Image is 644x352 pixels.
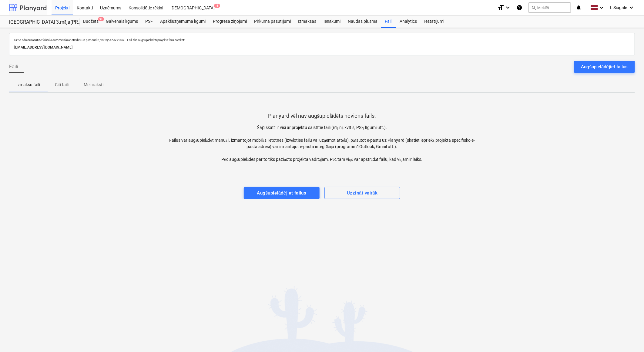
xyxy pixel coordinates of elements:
[244,187,320,199] button: Augšupielādējiet failus
[98,17,104,21] span: 9+
[504,4,512,11] i: keyboard_arrow_down
[574,61,635,73] button: Augšupielādējiet failus
[396,15,421,28] a: Analytics
[576,4,582,11] i: notifications
[16,82,40,88] p: Izmaksu faili
[79,15,102,28] a: Budžets9+
[598,4,605,11] i: keyboard_arrow_down
[268,112,376,120] p: Planyard vēl nav augšupielādēts neviens fails.
[9,63,18,70] span: Faili
[381,15,396,28] a: Faili
[581,63,628,71] div: Augšupielādējiet failus
[166,124,478,163] p: Šajā skatā ir visi ar projektu saistītie faili (rēķini, kvītis, PSF, līgumi utt.). Failus var aug...
[324,187,400,199] button: Uzzināt vairāk
[610,5,627,10] span: I. Siugale
[320,15,344,28] a: Ienākumi
[344,15,381,28] a: Naudas plūsma
[142,15,156,28] a: PSF
[14,38,630,42] p: Uz šo adresi nosūtītie faili tiks automātiski apstrādāti un pārbaudīti, vai tajos nav vīrusu. Fai...
[102,15,142,28] a: Galvenais līgums
[214,4,220,8] span: 4
[55,82,69,88] p: Citi faili
[84,82,103,88] p: Melnraksti
[257,189,306,197] div: Augšupielādējiet failus
[516,4,522,11] i: Zināšanu pamats
[528,2,571,13] button: Meklēt
[156,15,209,28] a: Apakšuzņēmuma līgumi
[250,15,294,28] a: Pirkuma pasūtījumi
[497,4,504,11] i: format_size
[531,5,536,10] span: search
[614,323,644,352] iframe: Chat Widget
[209,15,250,28] a: Progresa ziņojumi
[294,15,320,28] a: Izmaksas
[9,19,72,25] div: [GEOGRAPHIC_DATA] 3.māja(PRJ0002552) 2601767
[79,15,102,28] div: Budžets
[421,15,448,28] a: Iestatījumi
[628,4,635,11] i: keyboard_arrow_down
[14,44,630,51] p: [EMAIL_ADDRESS][DOMAIN_NAME]
[347,189,378,197] div: Uzzināt vairāk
